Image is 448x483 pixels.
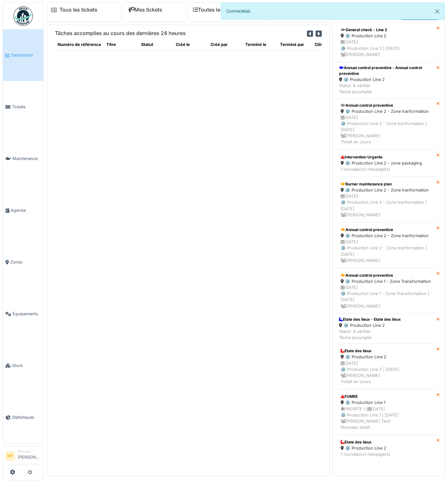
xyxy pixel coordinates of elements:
[341,278,432,284] div: ⚙️ Production Line 1 - Zone Transformation
[341,33,432,39] div: ⚙️ Production Line 2
[139,39,173,50] th: Statut
[18,449,41,463] li: [PERSON_NAME]
[11,52,41,58] span: Dashboard
[339,65,434,76] div: Annual control preventive - Annual control preventive
[336,314,436,344] a: Etate des lieux - Etate des lieux ⚙️ Production Line 2 Statut: À vérifierTâche accomplie
[336,222,436,268] a: Annual control preventive ⚙️ Production Line 2 - Zone tranformation [DATE]⚙️ Production Line 2 - ...
[341,108,432,114] div: ⚙️ Production Line 2 - Zone tranformation
[11,207,41,213] span: Agenda
[12,104,41,110] span: Tickets
[336,344,436,389] a: Etate des lieux ⚙️ Production Line 2 [DATE]⚙️ Production Line 2 | [DATE] [PERSON_NAME]Ticket en c...
[341,354,432,360] div: ⚙️ Production Line 2
[5,451,15,461] li: MF
[341,160,432,166] div: ⚙️ Production Line 2 - zone packaging
[341,399,432,406] div: ⚙️ Production Line 1
[341,233,432,239] div: ⚙️ Production Line 2 - Zone tranformation
[55,39,104,50] th: Numéro de référence
[341,39,432,58] div: [DATE] ⚙️ Production Line 2 | [DATE] [PERSON_NAME]
[341,273,432,278] div: Annual control preventive
[341,103,432,108] div: Annual control preventive
[336,177,436,222] a: Burner maintenance plan ⚙️ Production Line 2 - Zone tranformation [DATE]⚙️ Production Line 2 - Zo...
[341,451,432,457] div: 1 nouveau(x) message(s)
[55,30,186,36] h6: Tâches accomplies au cours des dernières 24 heures
[339,322,401,328] div: ⚙️ Production Line 2
[10,259,41,265] span: Zones
[13,156,41,162] span: Maintenance
[339,328,401,341] div: Statut: À vérifier Tâche accomplie
[3,340,43,391] a: Stock
[341,114,432,145] div: [DATE] ⚙️ Production Line 2 - Zone tranformation | [DATE] [PERSON_NAME] Ticket en cours
[13,311,41,317] span: Équipements
[12,414,41,420] span: Statistiques
[341,27,432,33] div: General check - Line 2
[3,29,43,81] a: Dashboard
[3,133,43,184] a: Maintenance
[243,39,277,50] th: Terminé le
[193,7,241,13] a: Toutes les tâches
[18,449,41,454] div: Manager
[341,360,432,385] div: [DATE] ⚙️ Production Line 2 | [DATE] [PERSON_NAME] Ticket en cours
[336,268,436,314] a: Annual control preventive ⚙️ Production Line 1 - Zone Transformation [DATE]⚙️ Production Line 1 -...
[339,76,434,83] div: ⚙️ Production Line 2
[3,81,43,133] a: Tickets
[341,187,432,193] div: ⚙️ Production Line 2 - Zone tranformation
[336,389,436,435] a: FUMEE ⚙️ Production Line 1 PRIORITE 1 |[DATE]⚙️ Production Line 1 | [DATE] [PERSON_NAME] TechNouv...
[341,227,432,233] div: Annual control preventive
[336,22,436,62] a: General check - Line 2 ⚙️ Production Line 2 [DATE]⚙️ Production Line 2 | [DATE] [PERSON_NAME]
[341,154,432,160] div: Intervention Urgente
[3,391,43,443] a: Statistiques
[12,362,41,369] span: Stock
[173,39,208,50] th: Créé le
[339,317,401,322] div: Etate des lieux - Etate des lieux
[341,445,432,451] div: ⚙️ Production Line 2
[336,62,436,98] a: Annual control preventive - Annual control preventive ⚙️ Production Line 2 Statut: À vérifierTâch...
[221,3,445,20] div: Connecté(e).
[312,39,347,50] th: Clôturé le
[128,7,162,13] a: Mes tickets
[336,98,436,150] a: Annual control preventive ⚙️ Production Line 2 - Zone tranformation [DATE]⚙️ Production Line 2 - ...
[59,7,97,13] a: Tous les tickets
[341,284,432,309] div: [DATE] ⚙️ Production Line 1 - Zone Transformation | [DATE] [PERSON_NAME]
[277,39,312,50] th: Terminé par
[341,348,432,354] div: Etate des lieux
[3,236,43,288] a: Zones
[341,181,432,187] div: Burner maintenance plan
[208,39,243,50] th: Créé par
[3,184,43,236] a: Agenda
[341,193,432,218] div: [DATE] ⚙️ Production Line 2 - Zone tranformation | [DATE] [PERSON_NAME]
[5,449,41,464] a: MF Manager[PERSON_NAME]
[104,39,139,50] th: Titre
[430,3,444,20] button: Close
[341,166,432,172] div: 1 nouveau(x) message(s)
[341,406,432,431] div: PRIORITE 1 | [DATE] ⚙️ Production Line 1 | [DATE] [PERSON_NAME] Tech Nouveau ticket
[339,83,434,95] div: Statut: À vérifier Tâche accomplie
[13,6,33,26] img: Badge_color-CXgf-gQk.svg
[336,150,436,177] a: Intervention Urgente ⚙️ Production Line 2 - zone packaging 1 nouveau(x) message(s)
[341,439,432,445] div: Etate des lieux
[336,435,436,462] a: Etate des lieux ⚙️ Production Line 2 1 nouveau(x) message(s)
[341,394,432,399] div: FUMEE
[3,288,43,340] a: Équipements
[341,239,432,264] div: [DATE] ⚙️ Production Line 2 - Zone tranformation | [DATE] [PERSON_NAME]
